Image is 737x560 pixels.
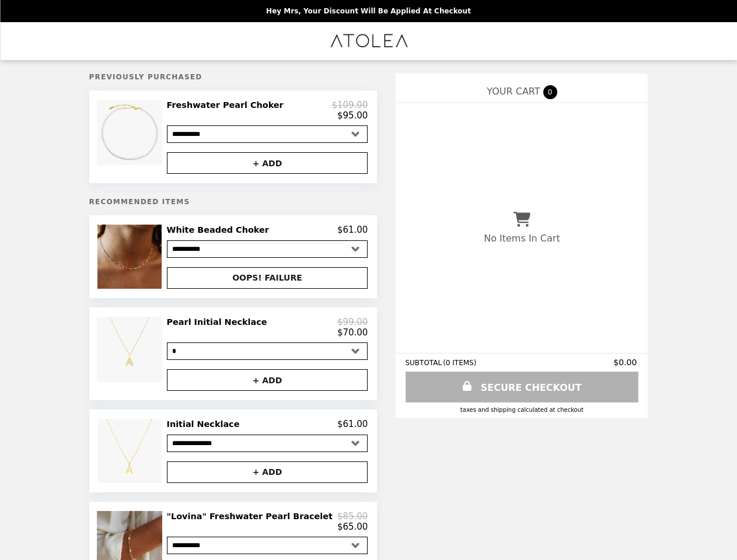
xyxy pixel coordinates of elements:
[443,359,476,367] span: ( 0 ITEMS )
[97,317,165,382] img: Pearl Initial Necklace
[167,537,368,554] select: Select a product variant
[167,511,337,521] h2: "Lovina" Freshwater Pearl Bracelet
[405,407,638,413] div: Taxes and Shipping calculated at checkout
[167,435,368,452] select: Select a product variant
[331,100,368,110] p: $109.00
[337,511,368,521] p: $85.00
[167,240,368,258] select: Select a product variant
[337,419,368,429] p: $61.00
[337,110,368,121] p: $95.00
[329,29,408,53] img: Brand Logo
[97,225,164,288] img: White Beaded Choker
[167,225,274,235] h2: White Beaded Choker
[543,85,557,99] span: 0
[167,342,368,360] select: Select a product variant
[337,521,368,532] p: $65.00
[97,419,164,482] img: Initial Necklace
[89,73,378,81] h5: Previously Purchased
[484,233,560,244] p: No Items In Cart
[97,100,165,165] img: Freshwater Pearl Choker
[167,152,368,174] button: + ADD
[613,358,638,367] span: $0.00
[89,198,378,206] h5: Recommended Items
[337,225,368,235] p: $61.00
[167,100,288,110] h2: Freshwater Pearl Choker
[167,267,368,289] button: OOPS! FAILURE
[167,317,272,327] h2: Pearl Initial Necklace
[167,125,368,143] select: Select a product variant
[337,317,368,327] p: $99.00
[167,419,244,429] h2: Initial Necklace
[337,327,368,338] p: $70.00
[405,359,443,367] span: SUBTOTAL
[167,461,368,483] button: + ADD
[487,86,540,97] span: YOUR CART
[167,369,368,391] button: + ADD
[266,7,471,15] p: Hey Mrs, your discount will be applied at checkout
